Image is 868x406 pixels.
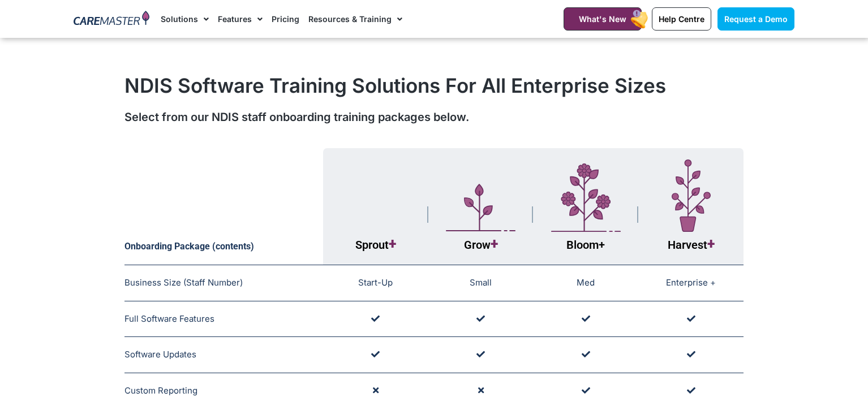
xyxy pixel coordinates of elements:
[355,238,396,252] span: Sprout
[672,159,711,232] img: Layer_1-7-1.svg
[124,74,744,97] h1: NDIS Software Training Solutions For All Enterprise Sizes
[717,7,794,31] a: Request a Demo
[124,313,214,324] span: Full Software Features
[124,277,243,288] span: Business Size (Staff Number)
[724,14,788,24] span: Request a Demo
[446,184,515,232] img: Layer_1-5.svg
[599,238,605,252] span: +
[579,14,626,24] span: What's New
[533,265,638,301] td: Med
[464,238,498,252] span: Grow
[124,109,744,126] div: Select from our NDIS staff onboarding training packages below.
[124,148,323,265] th: Onboarding Package (contents)
[551,163,621,232] img: Layer_1-4-1.svg
[491,236,498,252] span: +
[124,337,323,373] td: Software Updates
[638,265,744,301] td: Enterprise +
[707,236,715,252] span: +
[428,265,534,301] td: Small
[389,236,396,252] span: +
[659,14,704,24] span: Help Centre
[564,7,642,31] a: What's New
[566,238,605,252] span: Bloom
[323,265,428,301] td: Start-Up
[652,7,711,31] a: Help Centre
[74,11,150,28] img: CareMaster Logo
[668,238,715,252] span: Harvest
